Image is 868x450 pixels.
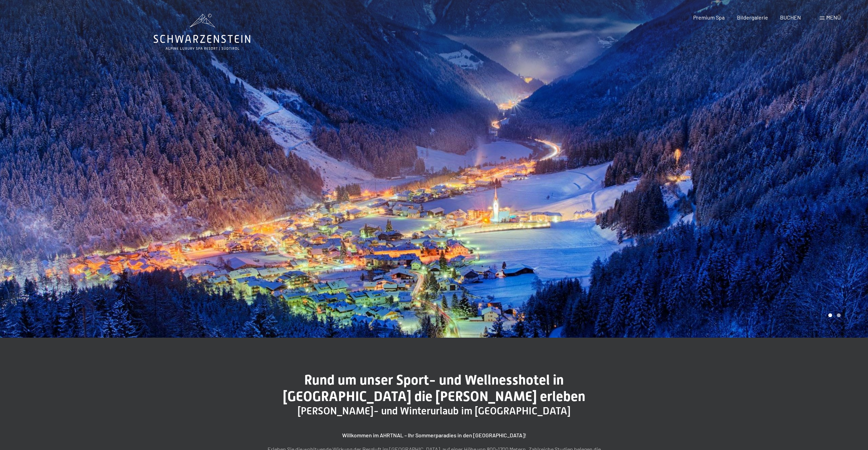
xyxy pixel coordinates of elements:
div: Carousel Page 2 [837,313,841,317]
a: Bildergalerie [737,14,768,21]
a: Premium Spa [693,14,725,21]
span: Rund um unser Sport- und Wellnesshotel in [GEOGRAPHIC_DATA] die [PERSON_NAME] erleben [283,372,585,404]
span: [PERSON_NAME]- und Winterurlaub im [GEOGRAPHIC_DATA] [298,405,571,417]
div: Carousel Page 1 (Current Slide) [828,313,832,317]
strong: Willkommen im AHRTNAL – Ihr Sommerparadies in den [GEOGRAPHIC_DATA]! [342,432,526,438]
span: Menü [826,14,841,21]
a: BUCHEN [780,14,801,21]
div: Carousel Pagination [826,313,841,317]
